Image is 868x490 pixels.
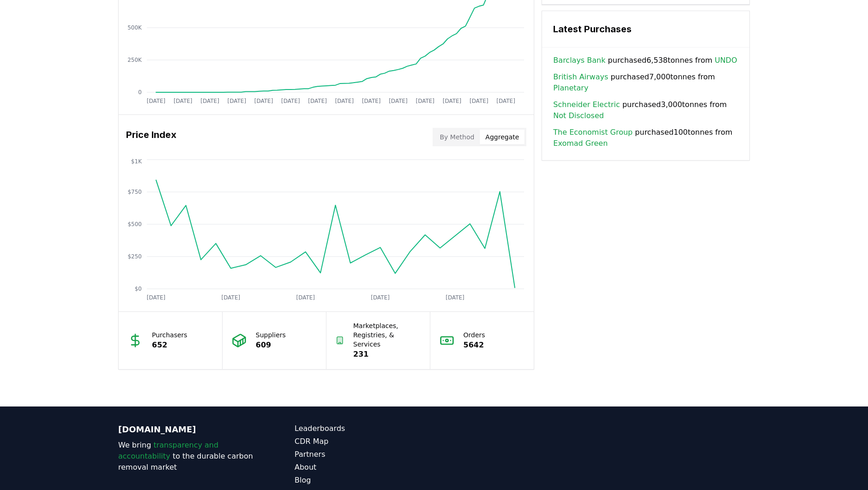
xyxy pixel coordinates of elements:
[353,321,421,349] p: Marketplaces, Registries, & Services
[446,294,464,301] tspan: [DATE]
[147,98,166,104] tspan: [DATE]
[553,138,608,149] a: Exomad Green
[553,55,737,66] span: purchased 6,538 tonnes from
[553,127,738,149] span: purchased 100 tonnes from
[222,294,241,301] tspan: [DATE]
[553,99,620,110] a: Schneider Electric
[464,330,485,340] p: Orders
[295,475,434,486] a: Blog
[371,294,390,301] tspan: [DATE]
[715,55,737,66] a: UNDO
[138,89,142,96] tspan: 0
[118,423,258,436] p: [DOMAIN_NAME]
[553,127,633,138] a: The Economist Group
[443,98,462,104] tspan: [DATE]
[174,98,193,104] tspan: [DATE]
[362,98,381,104] tspan: [DATE]
[254,98,273,104] tspan: [DATE]
[308,98,327,104] tspan: [DATE]
[135,286,142,292] tspan: $0
[434,130,480,144] button: By Method
[470,98,488,104] tspan: [DATE]
[295,436,434,447] a: CDR Map
[200,98,219,104] tspan: [DATE]
[295,462,434,473] a: About
[553,22,738,36] h3: Latest Purchases
[553,72,738,94] span: purchased 7,000 tonnes from
[389,98,408,104] tspan: [DATE]
[353,349,421,360] p: 231
[256,340,286,351] p: 609
[131,158,142,165] tspan: $1K
[295,423,434,434] a: Leaderboards
[281,98,300,104] tspan: [DATE]
[496,98,515,104] tspan: [DATE]
[553,72,608,83] a: British Airways
[296,294,315,301] tspan: [DATE]
[147,294,166,301] tspan: [DATE]
[127,189,142,195] tspan: $750
[127,24,142,31] tspan: 500K
[335,98,354,104] tspan: [DATE]
[295,449,434,460] a: Partners
[553,110,604,121] a: Not Disclosed
[152,340,187,351] p: 652
[553,83,588,94] a: Planetary
[464,340,485,351] p: 5642
[126,128,176,146] h3: Price Index
[416,98,434,104] tspan: [DATE]
[118,440,258,473] p: We bring to the durable carbon removal market
[127,57,142,63] tspan: 250K
[553,99,738,121] span: purchased 3,000 tonnes from
[152,330,187,340] p: Purchasers
[127,253,142,260] tspan: $250
[228,98,247,104] tspan: [DATE]
[118,441,218,460] span: transparency and accountability
[256,330,286,340] p: Suppliers
[127,221,142,227] tspan: $500
[480,130,524,144] button: Aggregate
[553,55,605,66] a: Barclays Bank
